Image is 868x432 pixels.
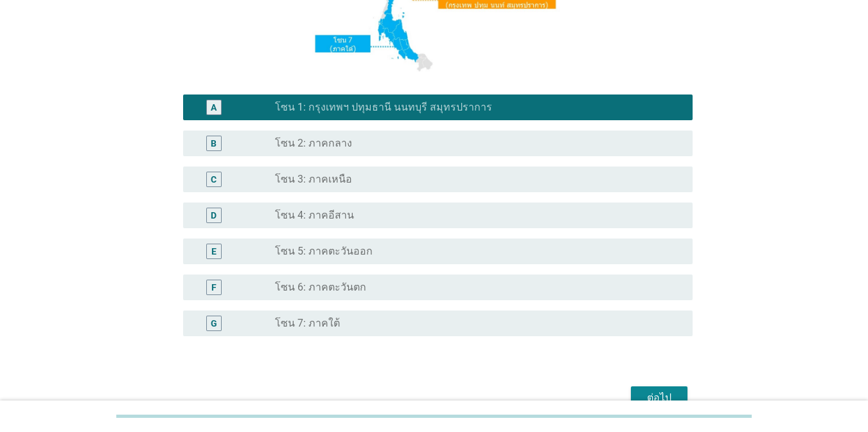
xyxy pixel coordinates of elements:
[211,137,217,150] div: B
[211,209,217,222] div: D
[211,101,217,114] div: A
[275,137,352,150] label: โซน 2: ภาคกลาง
[211,317,217,330] div: G
[641,390,677,406] div: ต่อไป
[275,209,354,222] label: โซน 4: ภาคอีสาน
[275,173,352,186] label: โซน 3: ภาคเหนือ
[211,173,217,186] div: C
[275,317,340,330] label: โซน 7: ภาคใต้
[275,245,373,258] label: โซน 5: ภาคตะวันออก
[211,245,217,258] div: E
[275,101,492,114] label: โซน 1: กรุงเทพฯ ปทุมธานี นนทบุรี สมุทรปราการ
[211,281,217,294] div: F
[275,281,366,294] label: โซน 6: ภาคตะวันตก
[631,386,687,410] button: ต่อไป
